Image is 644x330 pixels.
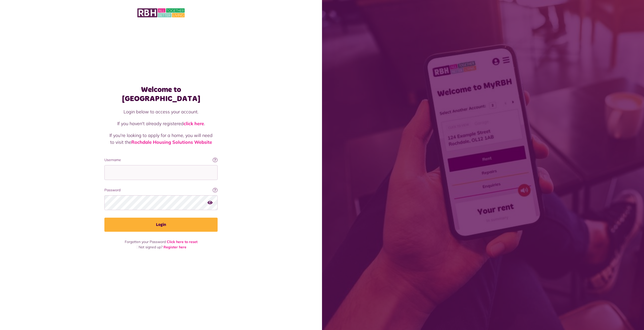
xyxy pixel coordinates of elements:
a: Click here to reset [167,240,197,244]
a: Register here [164,245,186,249]
label: Username [104,157,218,163]
a: click here [184,121,204,126]
span: Not signed up? [139,245,163,249]
p: If you're looking to apply for a home, you will need to visit the [109,132,213,146]
h1: Welcome to [GEOGRAPHIC_DATA] [104,85,218,103]
p: If you haven't already registered . [109,120,213,127]
p: Login below to access your account. [109,108,213,115]
span: Forgotten your Password [125,240,166,244]
label: Password [104,187,218,193]
img: MyRBH [137,8,185,18]
a: Rochdale Housing Solutions Website [131,139,212,145]
button: Login [104,218,218,232]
